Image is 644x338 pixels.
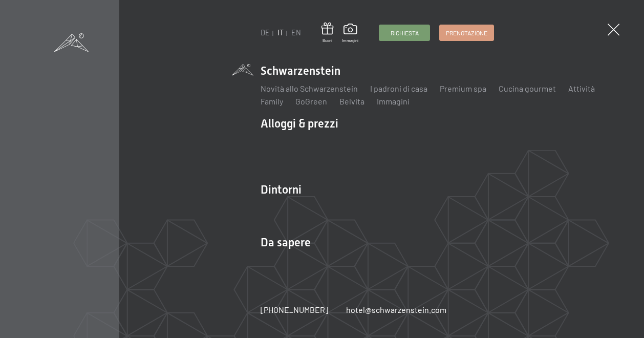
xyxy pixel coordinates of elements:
a: Immagini [342,24,358,43]
a: Prenotazione [440,25,493,40]
span: Buoni [321,38,333,44]
a: Buoni [321,23,333,44]
a: Cucina gourmet [499,83,556,93]
a: Premium spa [440,83,486,93]
a: DE [261,28,270,37]
a: EN [291,28,301,37]
a: Novità allo Schwarzenstein [261,83,358,93]
span: Immagini [342,38,358,44]
span: [PHONE_NUMBER] [261,305,328,314]
a: GoGreen [295,96,327,106]
a: Belvita [339,96,364,106]
a: Immagini [377,96,410,106]
span: Prenotazione [446,29,487,37]
span: Richiesta [391,29,419,37]
img: Hotel Benessere SCHWARZENSTEIN – Trentino Alto Adige Dolomiti [26,63,211,248]
a: Family [261,96,283,106]
a: IT [277,28,284,37]
a: Richiesta [379,25,430,40]
a: hotel@schwarzenstein.com [346,304,446,315]
a: [PHONE_NUMBER] [261,304,328,315]
a: I padroni di casa [370,83,427,93]
a: Attività [568,83,595,93]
